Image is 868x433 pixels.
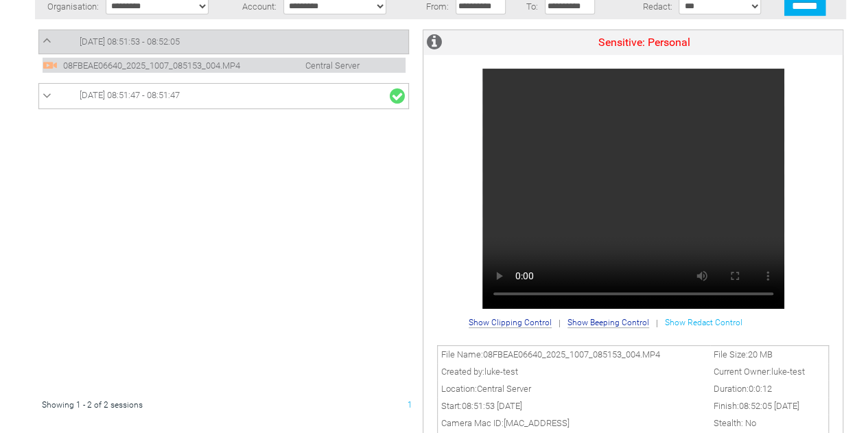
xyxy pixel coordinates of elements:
[80,36,180,47] span: [DATE] 08:51:53 - 08:52:05
[60,60,269,71] span: 08FBEAE06640_2025_1007_085153_004.MP4
[710,363,829,380] td: Current Owner:
[438,363,710,380] td: Created by:
[710,380,829,397] td: Duration:
[749,384,772,394] span: 0:0:12
[462,401,522,411] span: 08:51:53 [DATE]
[484,366,518,377] span: luke-test
[80,90,180,100] span: [DATE] 08:51:47 - 08:51:47
[438,414,710,432] td: Camera Mac ID:
[438,345,710,363] td: File Name:
[438,380,710,397] td: Location:
[438,397,710,414] td: Start:
[43,59,366,69] a: 08FBEAE06640_2025_1007_085153_004.MP4 Central Server
[477,384,531,394] span: Central Server
[408,400,412,410] span: 1
[42,400,143,410] span: Showing 1 - 2 of 2 sessions
[43,58,58,73] img: video24_pre.svg
[710,345,829,363] td: File Size:
[710,397,829,414] td: Finish:
[656,318,658,328] span: |
[43,87,405,105] a: [DATE] 08:51:47 - 08:51:47
[748,349,773,360] span: 20 MB
[559,318,561,328] span: |
[469,318,552,328] span: Show Clipping Control
[771,366,805,377] span: luke-test
[43,34,405,50] a: [DATE] 08:51:53 - 08:52:05
[745,418,756,428] span: No
[665,318,742,327] span: Show Redact Control
[504,418,570,428] span: [MAC_ADDRESS]
[445,30,843,55] td: Sensitive: Personal
[714,418,743,428] span: Stealth:
[739,401,799,411] span: 08:52:05 [DATE]
[271,60,366,71] span: Central Server
[567,318,649,328] span: Show Beeping Control
[483,349,660,360] span: 08FBEAE06640_2025_1007_085153_004.MP4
